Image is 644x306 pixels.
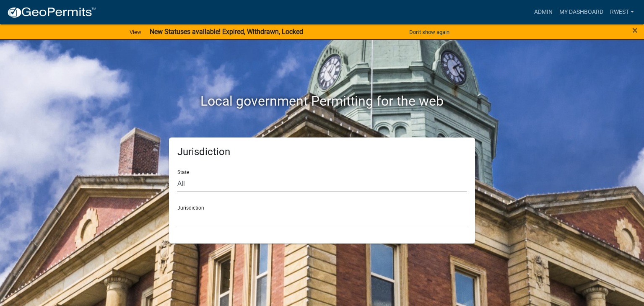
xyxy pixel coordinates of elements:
[126,25,145,39] a: View
[150,28,303,36] strong: New Statuses available! Expired, Withdrawn, Locked
[89,93,555,109] h2: Local government Permitting for the web
[632,25,638,35] button: Close
[607,4,637,20] a: rwest
[406,25,453,39] button: Don't show again
[632,24,638,36] span: ×
[556,4,607,20] a: My Dashboard
[177,146,467,158] h5: Jurisdiction
[531,4,556,20] a: Admin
